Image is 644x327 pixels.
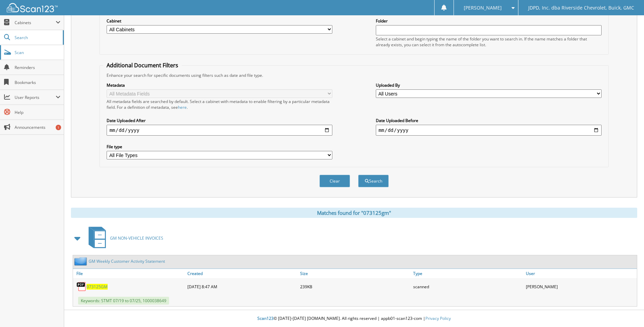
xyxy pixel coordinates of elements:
[186,280,298,293] div: [DATE] 8:47 AM
[15,50,60,55] span: Scan
[376,82,602,88] label: Uploaded By
[73,269,186,278] a: File
[524,269,637,278] a: User
[15,35,59,40] span: Search
[411,280,524,293] div: scanned
[107,144,332,150] label: File type
[257,315,274,321] span: Scan123
[411,269,524,278] a: Type
[7,3,58,12] img: scan123-logo-white.svg
[376,118,602,123] label: Date Uploaded Before
[425,315,451,321] a: Privacy Policy
[107,118,332,123] label: Date Uploaded After
[358,175,389,187] button: Search
[376,18,602,24] label: Folder
[110,235,163,241] span: GM NON-VEHICLE INVOICES
[15,124,60,130] span: Announcements
[107,18,332,24] label: Cabinet
[74,257,89,265] img: folder2.png
[78,297,169,305] span: Keywords: STMT 07/19 to 07/25, 1000038649
[15,94,56,100] span: User Reports
[71,208,637,218] div: Matches found for "073125gm"
[107,99,332,110] div: All metadata fields are searched by default. Select a cabinet with metadata to enable filtering b...
[107,125,332,136] input: start
[103,72,605,78] div: Enhance your search for specific documents using filters such as date and file type.
[524,280,637,293] div: [PERSON_NAME]
[85,225,163,252] a: GM NON-VEHICLE INVOICES
[76,281,87,292] img: PDF.png
[107,82,332,88] label: Metadata
[15,65,60,70] span: Reminders
[319,175,350,187] button: Clear
[298,269,411,278] a: Size
[376,125,602,136] input: end
[89,258,165,264] a: GM Weekly Customer Activity Statement
[464,6,502,10] span: [PERSON_NAME]
[186,269,298,278] a: Created
[15,109,60,115] span: Help
[15,20,56,25] span: Cabinets
[15,80,60,85] span: Bookmarks
[528,6,634,10] span: JDPD, Inc. dba Riverside Chevrolet, Buick, GMC
[178,104,187,110] a: here
[298,280,411,293] div: 239KB
[87,284,108,290] a: 073125GM
[376,36,602,48] div: Select a cabinet and begin typing the name of the folder you want to search in. If the name match...
[56,125,61,130] div: 1
[103,62,182,69] legend: Additional Document Filters
[64,310,644,327] div: © [DATE]-[DATE] [DOMAIN_NAME]. All rights reserved | appb01-scan123-com |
